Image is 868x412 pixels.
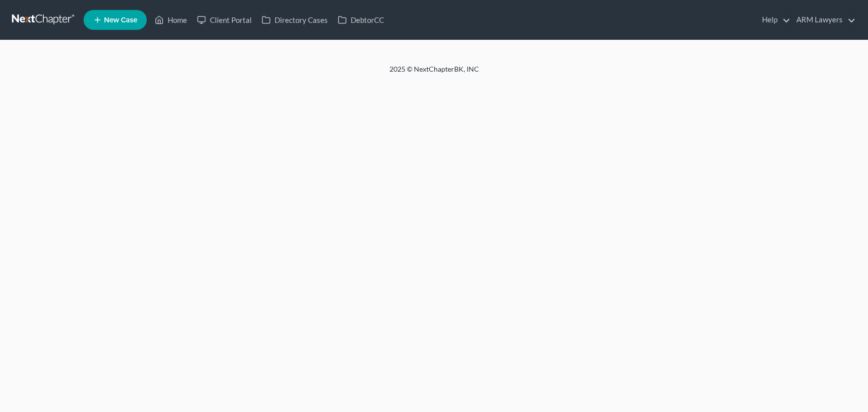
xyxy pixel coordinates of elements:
[257,11,333,29] a: Directory Cases
[757,11,790,29] a: Help
[151,64,718,82] div: 2025 © NextChapterBK, INC
[192,11,257,29] a: Client Portal
[791,11,856,29] a: ARM Lawyers
[333,11,389,29] a: DebtorCC
[84,10,147,30] new-legal-case-button: New Case
[150,11,192,29] a: Home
